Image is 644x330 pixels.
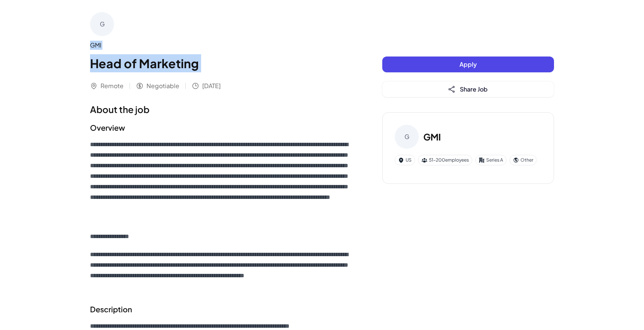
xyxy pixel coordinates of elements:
[147,81,179,90] span: Negotiable
[90,54,352,72] h1: Head of Marketing
[90,102,352,116] h1: About the job
[395,155,415,165] div: US
[459,60,477,68] span: Apply
[90,304,352,315] h2: Description
[90,122,352,133] h2: Overview
[90,41,352,50] div: GMI
[423,130,441,144] h3: GMI
[418,155,472,165] div: 51-200 employees
[382,57,554,72] button: Apply
[202,81,221,90] span: [DATE]
[101,81,124,90] span: Remote
[382,81,554,97] button: Share Job
[510,155,537,165] div: Other
[475,155,507,165] div: Series A
[90,12,114,36] div: G
[395,125,419,149] div: G
[460,85,488,93] span: Share Job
